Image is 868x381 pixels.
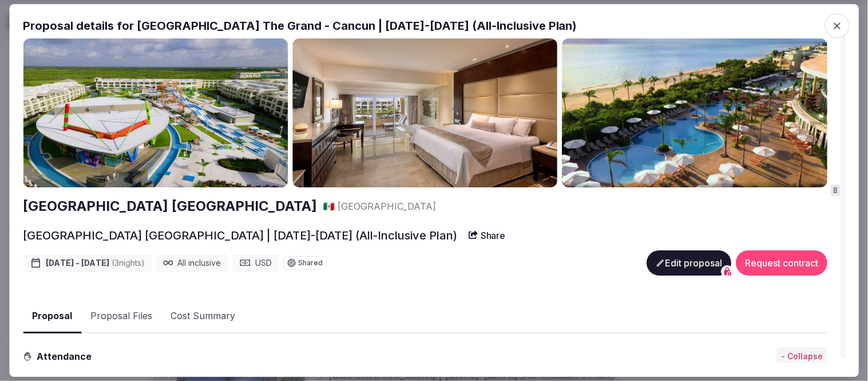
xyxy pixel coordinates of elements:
[324,201,335,212] span: 🇲🇽
[23,300,81,333] button: Proposal
[736,250,827,276] button: Request contract
[776,347,827,366] button: - Collapse
[562,38,827,188] img: Gallery photo 3
[23,38,288,188] img: Gallery photo 1
[462,225,513,246] button: Share
[23,18,827,34] h2: Proposal details for [GEOGRAPHIC_DATA] The Grand - Cancun | [DATE]-[DATE] (All-Inclusive Plan)
[338,200,436,213] span: [GEOGRAPHIC_DATA]
[156,254,228,272] div: All inclusive
[299,260,323,266] span: Shared
[81,300,161,333] button: Proposal Files
[46,257,145,269] span: [DATE] - [DATE]
[23,197,317,216] a: [GEOGRAPHIC_DATA] [GEOGRAPHIC_DATA]
[112,258,145,268] span: ( 3 night s )
[647,250,731,276] button: Edit proposal
[32,349,101,363] h3: Attendance
[161,300,244,333] button: Cost Summary
[324,200,335,213] button: 🇲🇽
[233,254,279,272] div: USD
[23,227,457,243] h2: [GEOGRAPHIC_DATA] [GEOGRAPHIC_DATA] | [DATE]-[DATE] (All-Inclusive Plan)
[292,38,557,188] img: Gallery photo 2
